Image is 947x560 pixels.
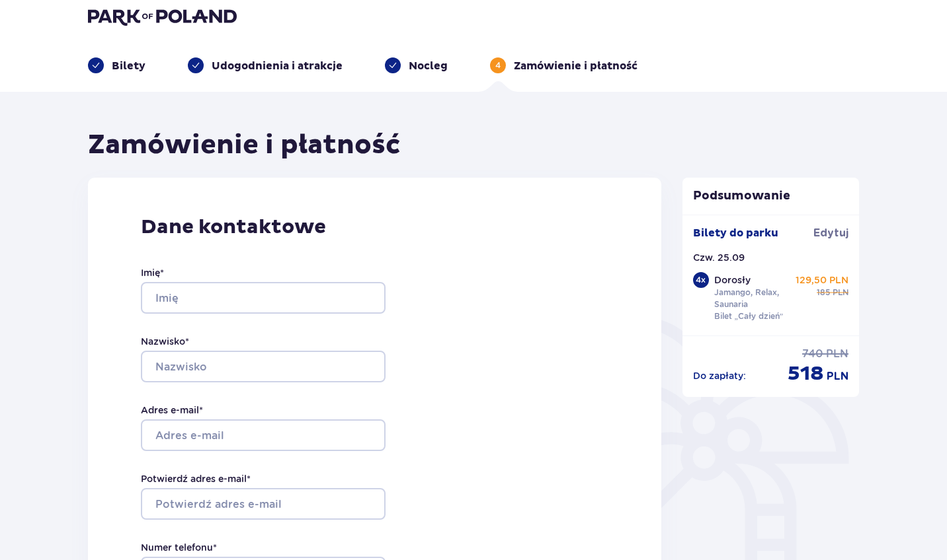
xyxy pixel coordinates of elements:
[141,403,203,417] label: Adres e-mail *
[141,215,608,240] p: Dane kontaktowe
[141,351,386,382] input: Nazwisko
[714,273,751,287] p: Dorosły
[141,266,164,279] label: Imię *
[693,272,709,288] div: 4 x
[141,335,189,348] label: Nazwisko *
[693,226,778,240] p: Bilety do parku
[693,251,745,264] p: Czw. 25.09
[826,347,848,361] p: PLN
[817,287,830,298] p: 185
[409,59,448,73] p: Nocleg
[788,361,824,386] p: 518
[693,369,746,382] p: Do zapłaty :
[88,129,401,162] h1: Zamówienie i płatność
[833,287,848,298] p: PLN
[141,419,386,451] input: Adres e-mail
[141,282,386,314] input: Imię
[796,273,848,287] p: 129,50 PLN
[88,7,237,26] img: Park of Poland logo
[827,369,848,384] p: PLN
[813,226,848,240] a: Edytuj
[141,488,386,520] input: Potwierdź adres e-mail
[802,347,823,361] p: 740
[141,541,217,554] label: Numer telefonu *
[212,59,343,73] p: Udogodnienia i atrakcje
[514,59,638,73] p: Zamówienie i płatność
[714,287,801,310] p: Jamango, Relax, Saunaria
[682,188,860,204] p: Podsumowanie
[141,472,251,485] label: Potwierdź adres e-mail *
[714,310,784,322] p: Bilet „Cały dzień”
[495,59,501,71] p: 4
[112,59,145,73] p: Bilety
